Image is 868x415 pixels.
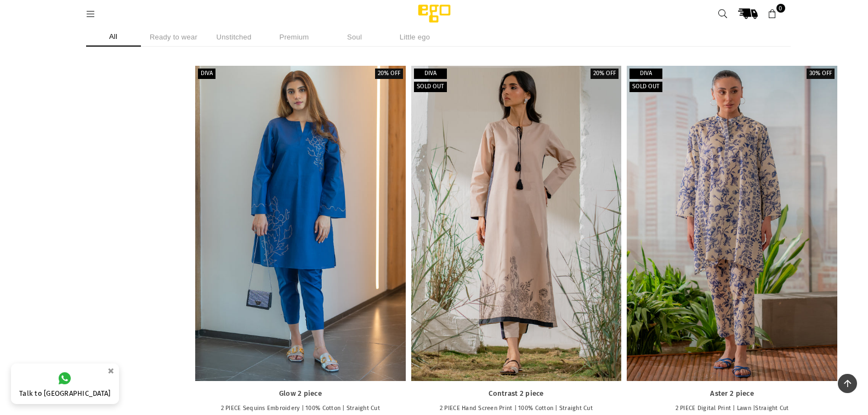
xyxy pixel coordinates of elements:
[627,66,837,381] a: Aster 2 piece
[629,69,662,79] label: Diva
[81,9,101,18] a: Menu
[414,69,447,79] label: Diva
[146,27,201,47] li: Ready to wear
[201,389,400,399] a: Glow 2 piece
[807,69,835,79] label: 30% off
[375,69,403,79] label: 20% off
[632,83,660,90] span: Sold out
[201,404,400,413] p: 2 PIECE Sequins Embroidery | 100% Cotton | Straight Cut
[11,363,119,404] a: Talk to [GEOGRAPHIC_DATA]
[86,27,141,47] li: All
[591,69,619,79] label: 20% off
[417,83,444,90] span: Sold out
[388,3,481,25] img: Ego
[776,4,785,13] span: 0
[763,4,782,24] a: 0
[388,27,442,47] li: Little ego
[327,27,382,47] li: Soul
[417,389,616,399] a: Contrast 2 piece
[104,362,117,380] button: ×
[198,69,215,79] label: Diva
[195,66,406,381] a: Glow 2 piece
[632,389,832,399] a: Aster 2 piece
[267,27,322,47] li: Premium
[411,66,622,381] a: Contrast 2 piece
[713,4,733,24] a: Search
[207,27,262,47] li: Unstitched
[417,404,616,413] p: 2 PIECE Hand Screen Print | 100% Cotton | Straight Cut
[632,404,832,413] p: 2 PIECE Digital Print | Lawn |Straight Cut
